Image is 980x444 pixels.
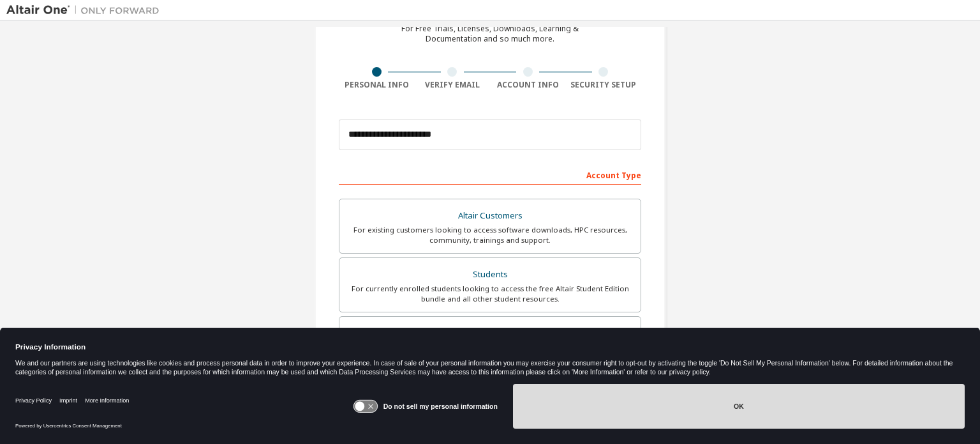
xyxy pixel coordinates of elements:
div: For Free Trials, Licenses, Downloads, Learning & Documentation and so much more. [401,24,579,44]
div: Security Setup [566,80,642,90]
div: Verify Email [415,80,491,90]
div: Students [347,266,633,284]
div: Personal Info [339,80,415,90]
div: For existing customers looking to access software downloads, HPC resources, community, trainings ... [347,225,633,245]
div: Account Info [490,80,566,90]
img: Altair One [6,4,166,17]
div: Faculty [347,325,633,342]
div: Altair Customers [347,207,633,225]
div: For currently enrolled students looking to access the free Altair Student Edition bundle and all ... [347,284,633,304]
div: Account Type [339,164,641,185]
